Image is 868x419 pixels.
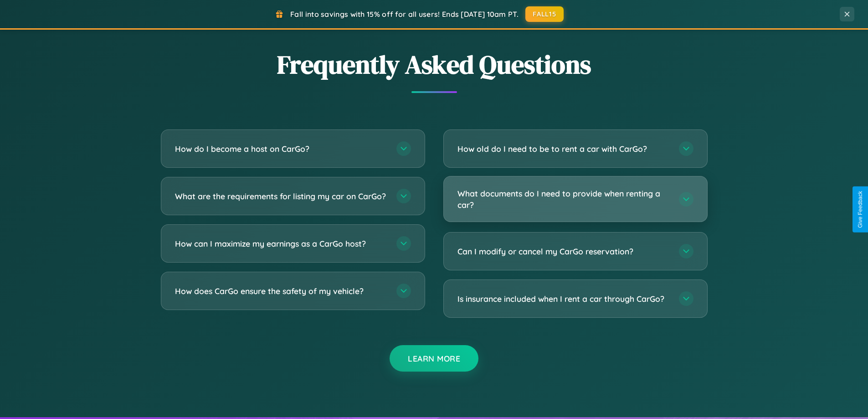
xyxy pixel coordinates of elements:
span: Fall into savings with 15% off for all users! Ends [DATE] 10am PT. [290,10,519,19]
button: FALL15 [525,6,564,22]
h3: What documents do I need to provide when renting a car? [457,188,670,210]
h2: Frequently Asked Questions [161,47,708,82]
h3: How does CarGo ensure the safety of my vehicle? [175,285,387,297]
div: Give Feedback [857,191,863,228]
h3: Can I modify or cancel my CarGo reservation? [457,246,670,257]
h3: How do I become a host on CarGo? [175,143,387,155]
button: Learn More [390,345,478,372]
h3: How old do I need to be to rent a car with CarGo? [457,143,670,155]
h3: Is insurance included when I rent a car through CarGo? [457,293,670,305]
h3: How can I maximize my earnings as a CarGo host? [175,238,387,249]
h3: What are the requirements for listing my car on CarGo? [175,191,387,202]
